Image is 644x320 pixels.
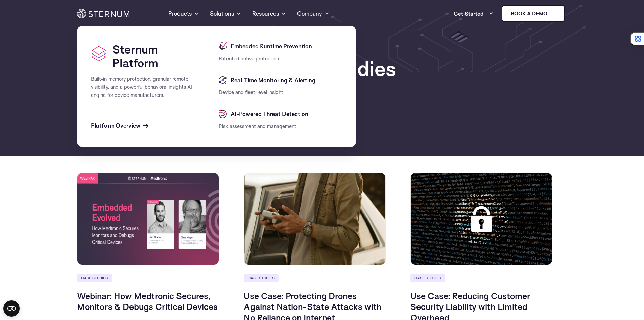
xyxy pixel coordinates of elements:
img: sternum iot [550,11,555,16]
img: Use Case: Reducing Customer Security Liability with Limited Overhead [410,173,552,265]
a: Case Studies [244,274,279,282]
span: Patented active protection [219,55,279,62]
img: Use Case: Protecting Drones Against Nation-State Attacks with No Reliance on Internet Connectivity [244,173,386,265]
a: Book a demo [502,5,565,22]
a: Products [168,1,199,26]
a: Embedded Runtime Prevention [219,42,342,50]
span: Platform Overview [91,122,140,130]
a: Company [297,1,330,26]
a: Real-Time Monitoring & Alerting [219,76,342,84]
img: Webinar: How Medtronic Secures, Monitors & Debugs Critical Devices [77,173,219,265]
a: Platform Overview [91,122,148,130]
span: Sternum Platform [112,42,158,70]
span: Built-in memory protection, granular remote visibility, and a powerful behavioral insights AI eng... [91,76,192,98]
button: Open CMP widget [3,300,20,317]
span: Risk assessment and management [219,123,296,129]
span: Real-Time Monitoring & Alerting [229,76,315,84]
a: Solutions [210,1,241,26]
a: Case Studies [77,274,112,282]
a: Resources [252,1,286,26]
a: Get Started [454,7,494,20]
a: AI-Powered Threat Detection [219,110,342,118]
a: Webinar: How Medtronic Secures, Monitors & Debugs Critical Devices [77,290,218,312]
span: AI-Powered Threat Detection [229,110,308,118]
span: Embedded Runtime Prevention [229,42,312,50]
span: Device and fleet-level insight [219,89,283,95]
a: Case Studies [410,274,445,282]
